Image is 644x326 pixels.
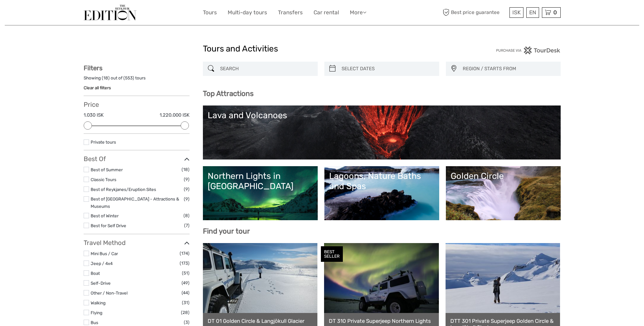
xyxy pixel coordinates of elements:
h3: Best Of [84,155,190,163]
a: Walking [91,300,106,305]
span: (174) [180,250,190,257]
a: Boat [91,271,100,276]
a: Private tours [91,139,116,145]
label: 18 [103,75,108,81]
a: Multi-day tours [228,8,267,17]
button: REGION / STARTS FROM [460,64,557,74]
span: (8) [184,212,190,219]
span: (28) [181,309,190,316]
a: Jeep / 4x4 [91,261,113,266]
div: Lagoons, Nature Baths and Spas [329,171,434,192]
h3: Price [84,101,190,108]
a: Golden Circle [451,171,556,215]
a: Best of Reykjanes/Eruption Sites [91,187,156,192]
div: EN [526,7,539,18]
a: Best for Self Drive [91,223,126,228]
span: (173) [180,260,190,267]
span: (44) [182,289,190,296]
span: (3) [184,319,190,326]
a: More [350,8,366,17]
span: 0 [552,9,558,16]
h1: Tours and Activities [203,44,441,54]
span: (18) [182,166,190,173]
a: Other / Non-Travel [91,290,128,295]
span: (9) [184,195,190,203]
a: Best of [GEOGRAPHIC_DATA] - Attractions & Museums [91,196,179,209]
span: (31) [182,299,190,306]
a: Lava and Volcanoes [208,110,556,155]
b: Top Attractions [203,89,253,98]
h3: Travel Method [84,239,190,247]
a: Northern Lights in [GEOGRAPHIC_DATA] [208,171,313,215]
span: (9) [184,176,190,183]
input: SEARCH [218,63,315,74]
a: DT 310 Private Superjeep Northern Lights [329,318,434,324]
span: (9) [184,186,190,193]
div: Golden Circle [451,171,556,181]
a: DT 01 Golden Circle & Langjökull Glacier [208,318,313,324]
input: SELECT DATES [339,63,436,74]
div: Northern Lights in [GEOGRAPHIC_DATA] [208,171,313,192]
a: Bus [91,320,98,325]
a: Flying [91,310,102,315]
a: Best of Winter [91,213,119,218]
span: ISK [512,9,521,16]
img: PurchaseViaTourDesk.png [496,46,560,54]
a: Best of Summer [91,167,123,172]
a: Classic Tours [91,177,116,182]
label: 1.220.000 ISK [160,112,190,119]
a: Lagoons, Nature Baths and Spas [329,171,434,215]
b: Find your tour [203,227,250,235]
label: 1.030 ISK [84,112,104,119]
span: (51) [182,269,190,277]
a: Car rental [314,8,339,17]
span: (7) [184,222,190,229]
span: Best price guarantee [441,7,508,18]
img: The Reykjavík Edition [84,5,136,20]
span: (49) [182,279,190,287]
a: Tours [203,8,217,17]
a: Clear all filters [84,85,111,90]
strong: Filters [84,64,102,72]
a: Self-Drive [91,281,111,286]
a: Mini Bus / Car [91,251,118,256]
div: Lava and Volcanoes [208,110,556,120]
div: BEST SELLER [321,246,343,262]
div: Showing ( ) out of ( ) tours [84,75,190,85]
label: 553 [125,75,133,81]
a: Transfers [278,8,303,17]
